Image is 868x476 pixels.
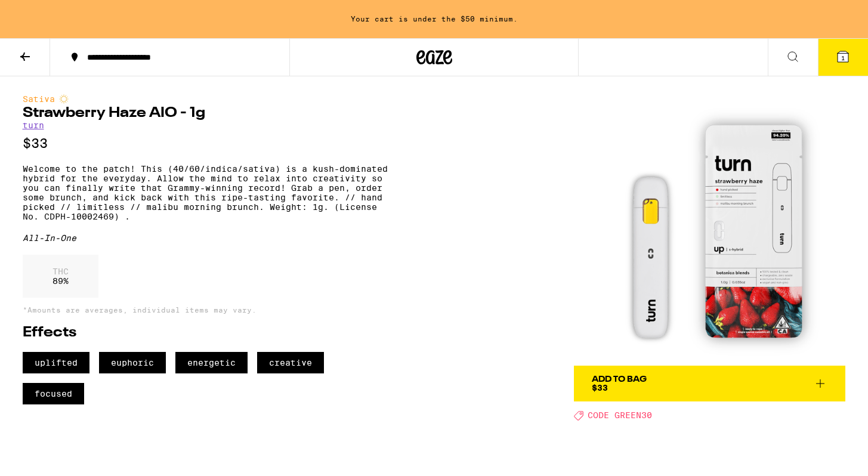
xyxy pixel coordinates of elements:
h1: Strawberry Haze AIO - 1g [23,106,393,120]
span: creative [257,352,324,373]
div: All-In-One [23,233,393,243]
span: CODE GREEN30 [588,411,652,421]
p: $33 [23,136,393,151]
p: THC [52,267,69,276]
button: Add To Bag$33 [574,366,845,401]
div: Add To Bag [592,375,647,384]
span: focused [23,383,84,404]
img: sativaColor.svg [59,94,69,104]
span: euphoric [99,352,166,373]
span: energetic [175,352,248,373]
p: *Amounts are averages, individual items may vary. [23,306,393,314]
div: Sativa [23,94,393,104]
button: 1 [818,39,868,76]
span: uplifted [23,352,89,373]
p: Welcome to the patch! This (40/60/indica/sativa) is a kush-dominated hybrid for the everyday. All... [23,164,393,221]
div: 89 % [23,255,98,298]
a: turn [23,120,44,130]
span: $33 [592,383,608,392]
img: turn - Strawberry Haze AIO - 1g [574,94,845,366]
h2: Effects [23,326,393,340]
span: 1 [841,54,845,61]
